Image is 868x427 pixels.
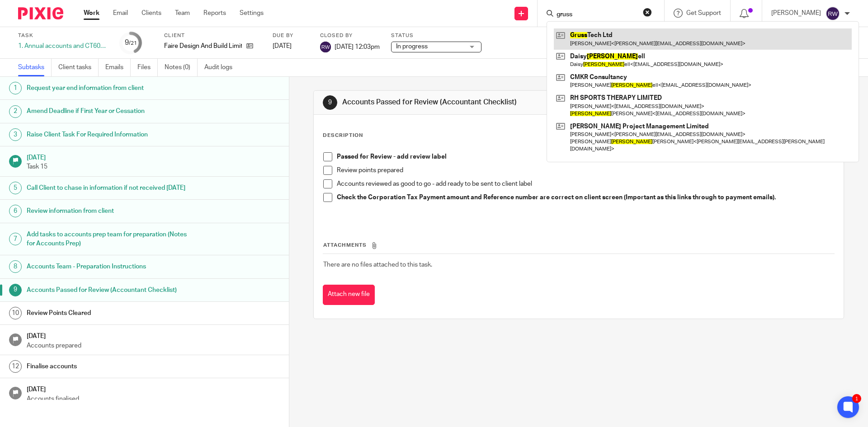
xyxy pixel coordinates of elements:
strong: Passed for Review - add review label [337,154,447,160]
p: Faire Design And Build Limited [164,42,242,51]
img: svg%3E [826,6,840,21]
span: [DATE] 12:03pm [335,43,380,50]
h1: Accounts Passed for Review (Accountant Checklist) [27,283,196,297]
a: Team [175,9,190,18]
span: Get Support [686,10,721,16]
h1: [DATE] [27,329,280,341]
div: 5 [9,182,22,194]
div: 9 [323,95,337,110]
div: 1. Annual accounts and CT600 return - New Process [18,42,108,51]
h1: Accounts Passed for Review (Accountant Checklist) [342,98,598,107]
div: 2 [9,105,22,118]
a: Notes (0) [165,59,198,76]
h1: Call Client to chase in information if not received [DATE] [27,181,196,195]
h1: Finalise accounts [27,360,196,373]
a: Reports [203,9,226,18]
p: Accounts prepared [27,341,280,350]
p: Accounts finalised [27,394,280,404]
a: Work [84,9,99,18]
h1: Raise Client Task For Required Information [27,128,196,141]
label: Task [18,32,108,39]
div: 9 [125,38,137,48]
p: Accounts reviewed as good to go - add ready to be sent to client label [337,179,834,188]
a: Client tasks [58,59,99,76]
div: 9 [9,284,22,296]
label: Due by [273,32,309,39]
p: [PERSON_NAME] [771,9,821,18]
input: Search [556,11,637,19]
a: Files [137,59,158,76]
div: 12 [9,360,22,373]
div: 8 [9,260,22,273]
h1: Review Points Cleared [27,306,196,320]
h1: Add tasks to accounts prep team for preparation (Notes for Accounts Prep) [27,228,196,251]
h1: Review information from client [27,204,196,218]
small: /21 [129,41,137,46]
a: Clients [142,9,161,18]
h1: Amend Deadline if First Year or Cessation [27,104,196,118]
h1: [DATE] [27,151,280,162]
label: Status [391,32,481,39]
span: In progress [396,43,428,50]
div: 1 [9,82,22,94]
div: 3 [9,128,22,141]
label: Closed by [320,32,380,39]
span: Attachments [323,243,367,248]
a: Audit logs [204,59,239,76]
p: Description [323,132,363,139]
h1: [DATE] [27,383,280,394]
div: 1 [852,394,861,403]
img: svg%3E [320,42,331,52]
span: There are no files attached to this task. [323,262,432,268]
p: Task 15 [27,162,280,171]
a: Emails [105,59,131,76]
h1: Request year end information from client [27,81,196,95]
div: 6 [9,205,22,217]
button: Clear [643,8,652,17]
div: 7 [9,233,22,245]
h1: Accounts Team - Preparation Instructions [27,260,196,273]
a: Settings [240,9,264,18]
a: Subtasks [18,59,52,76]
button: Attach new file [323,285,375,305]
div: 10 [9,307,22,319]
img: Pixie [18,7,63,19]
div: [DATE] [273,42,309,51]
a: Email [113,9,128,18]
p: Review points prepared [337,166,834,175]
strong: Check the Corporation Tax Payment amount and Reference number are correct on client screen (Impor... [337,194,776,201]
label: Client [164,32,261,39]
